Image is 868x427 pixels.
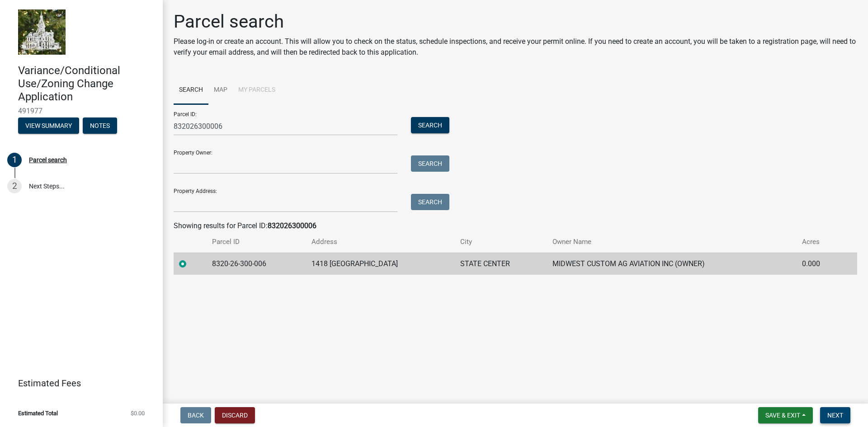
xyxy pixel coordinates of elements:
div: 1 [7,153,22,167]
td: STATE CENTER [455,253,547,275]
a: Search [174,76,208,105]
th: Acres [797,231,841,253]
button: View Summary [18,117,79,134]
td: 0.000 [797,253,841,275]
h4: Variance/Conditional Use/Zoning Change Application [18,64,156,103]
span: Save & Exit [765,412,800,419]
a: Estimated Fees [7,374,148,392]
td: 1418 [GEOGRAPHIC_DATA] [306,253,454,275]
td: 8320-26-300-006 [207,253,306,275]
span: Back [188,412,204,419]
button: Notes [83,117,117,134]
th: City [455,231,547,253]
span: Next [827,412,843,419]
button: Save & Exit [758,407,813,423]
div: 2 [7,179,22,193]
th: Address [306,231,454,253]
th: Owner Name [547,231,796,253]
span: $0.00 [131,410,145,416]
wm-modal-confirm: Notes [83,123,117,130]
img: Marshall County, Iowa [18,9,66,55]
a: Map [208,76,233,105]
button: Search [411,117,449,133]
button: Discard [215,407,255,423]
span: 491977 [18,107,145,115]
h1: Parcel search [174,11,857,33]
button: Search [411,194,449,210]
strong: 832026300006 [268,221,316,230]
span: Estimated Total [18,410,58,416]
div: Parcel search [29,157,67,163]
button: Back [180,407,211,423]
button: Search [411,155,449,172]
p: Please log-in or create an account. This will allow you to check on the status, schedule inspecti... [174,36,857,58]
td: MIDWEST CUSTOM AG AVIATION INC (OWNER) [547,253,796,275]
button: Next [820,407,850,423]
th: Parcel ID [207,231,306,253]
wm-modal-confirm: Summary [18,123,79,130]
div: Showing results for Parcel ID: [174,221,857,231]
